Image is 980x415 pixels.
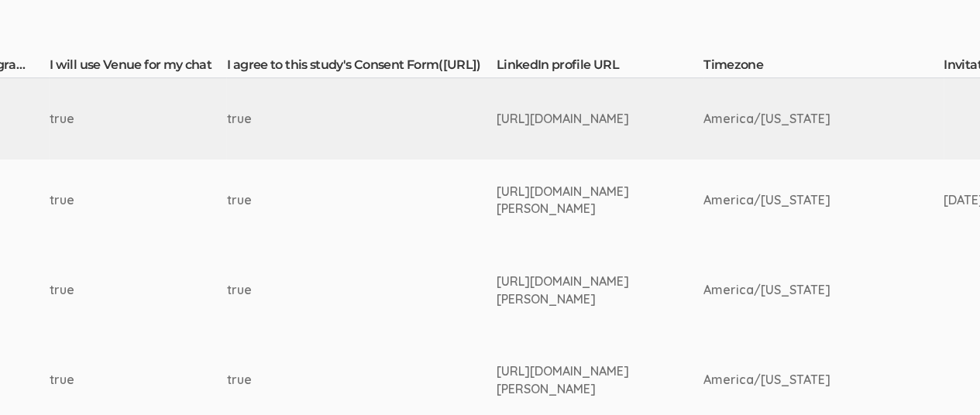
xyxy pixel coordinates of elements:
[50,191,169,209] div: true
[50,110,169,128] div: true
[497,362,645,398] div: [URL][DOMAIN_NAME][PERSON_NAME]
[227,110,438,128] div: true
[497,183,645,218] div: [URL][DOMAIN_NAME][PERSON_NAME]
[703,78,944,159] td: America/[US_STATE]
[703,159,944,241] td: America/[US_STATE]
[227,57,496,78] th: I agree to this study's Consent Form([URL])
[227,191,438,209] div: true
[497,57,703,78] th: LinkedIn profile URL
[227,281,438,299] div: true
[497,110,645,128] div: [URL][DOMAIN_NAME]
[703,241,944,340] td: America/[US_STATE]
[50,371,169,389] div: true
[50,281,169,299] div: true
[50,57,227,78] th: I will use Venue for my chat
[703,57,944,78] th: Timezone
[497,273,645,308] div: [URL][DOMAIN_NAME][PERSON_NAME]
[903,341,980,415] iframe: Chat Widget
[227,371,438,389] div: true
